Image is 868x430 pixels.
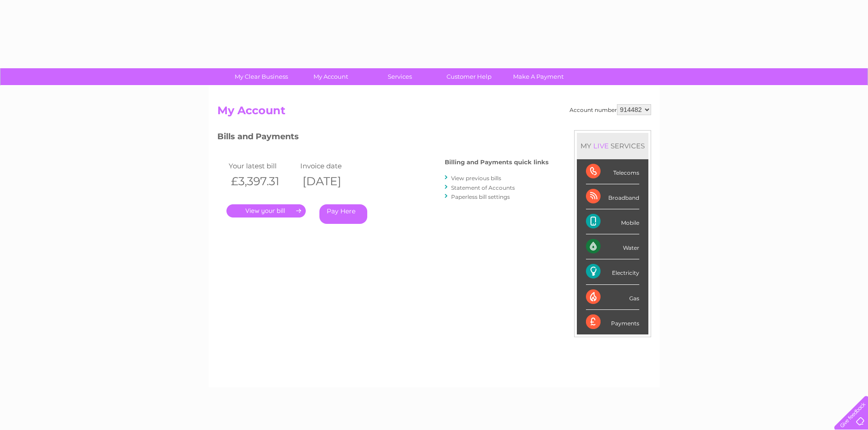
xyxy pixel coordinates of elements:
[570,104,651,115] div: Account number
[298,160,370,172] td: Invoice date
[586,209,639,234] div: Mobile
[451,193,510,200] a: Paperless bill settings
[431,68,507,85] a: Customer Help
[451,175,501,182] a: View previous bills
[586,159,639,184] div: Telecoms
[226,204,306,218] a: .
[586,285,639,310] div: Gas
[293,68,368,85] a: My Account
[217,130,549,146] h3: Bills and Payments
[586,310,639,334] div: Payments
[362,68,437,85] a: Services
[319,204,367,224] a: Pay Here
[591,142,611,150] div: LIVE
[226,160,298,172] td: Your latest bill
[451,184,515,191] a: Statement of Accounts
[586,259,639,284] div: Electricity
[298,172,370,191] th: [DATE]
[224,68,299,85] a: My Clear Business
[586,184,639,209] div: Broadband
[577,133,648,159] div: MY SERVICES
[501,68,576,85] a: Make A Payment
[217,104,651,121] h2: My Account
[586,234,639,259] div: Water
[445,159,549,166] h4: Billing and Payments quick links
[226,172,298,191] th: £3,397.31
